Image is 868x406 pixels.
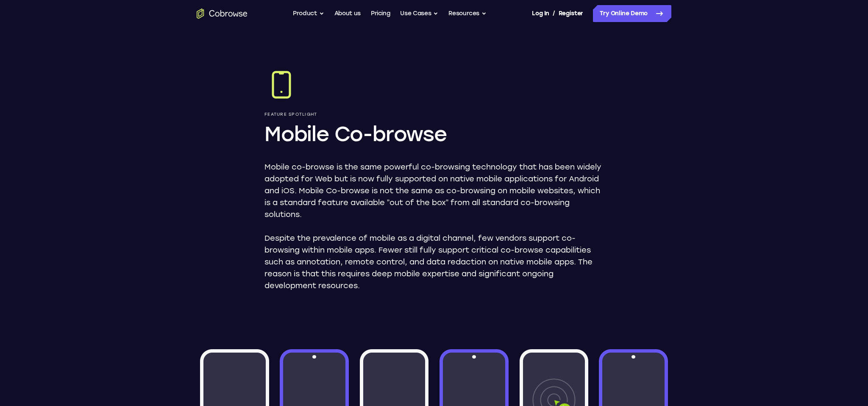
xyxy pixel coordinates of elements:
span: / [553,8,555,19]
button: Resources [448,5,487,22]
img: Mobile Co-browse [264,68,298,102]
a: Try Online Demo [593,5,671,22]
p: Despite the prevalence of mobile as a digital channel, few vendors support co-browsing within mob... [264,232,604,292]
a: Log In [532,5,549,22]
a: Register [559,5,583,22]
p: Mobile co-browse is the same powerful co-browsing technology that has been widely adopted for Web... [264,161,604,220]
h1: Mobile Co-browse [264,120,604,147]
a: Go to the home page [197,8,248,19]
button: Product [293,5,324,22]
a: About us [334,5,361,22]
button: Use Cases [400,5,438,22]
p: Feature Spotlight [264,112,604,117]
a: Pricing [371,5,390,22]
